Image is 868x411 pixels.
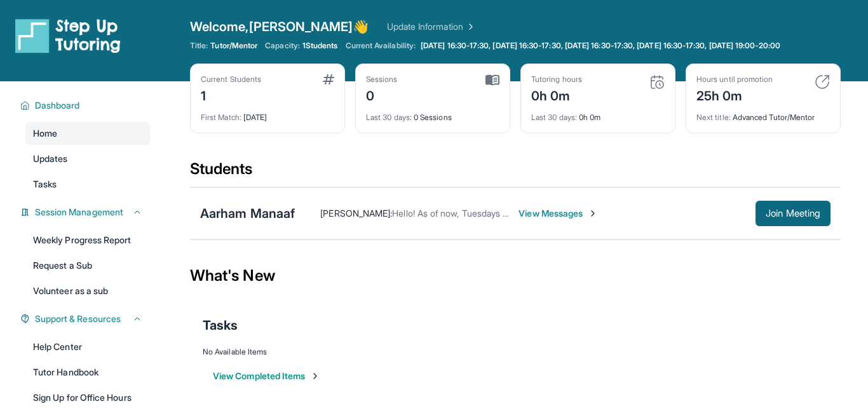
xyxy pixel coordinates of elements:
[366,84,398,105] div: 0
[201,74,261,84] div: Current Students
[531,112,577,122] span: Last 30 days :
[190,159,841,187] div: Students
[815,74,830,90] img: card
[346,41,416,51] span: Current Availability:
[588,208,598,219] img: Chevron-Right
[366,74,398,84] div: Sessions
[190,248,841,304] div: What's New
[30,313,142,325] button: Support & Resources
[696,84,773,105] div: 25h 0m
[25,386,150,409] a: Sign Up for Office Hours
[25,280,150,302] a: Volunteer as a sub
[213,370,320,382] button: View Completed Items
[33,127,57,140] span: Home
[210,41,257,51] span: Tutor/Mentor
[421,41,780,51] span: [DATE] 16:30-17:30, [DATE] 16:30-17:30, [DATE] 16:30-17:30, [DATE] 16:30-17:30, [DATE] 19:00-20:00
[25,229,150,252] a: Weekly Progress Report
[766,210,820,217] span: Join Meeting
[35,99,80,112] span: Dashboard
[25,335,150,358] a: Help Center
[696,105,830,123] div: Advanced Tutor/Mentor
[418,41,783,51] a: [DATE] 16:30-17:30, [DATE] 16:30-17:30, [DATE] 16:30-17:30, [DATE] 16:30-17:30, [DATE] 19:00-20:00
[190,41,208,51] span: Title:
[25,361,150,384] a: Tutor Handbook
[756,201,831,226] button: Join Meeting
[320,208,392,219] span: [PERSON_NAME] :
[35,206,123,219] span: Session Management
[696,112,731,122] span: Next title :
[463,20,476,33] img: Chevron Right
[33,178,57,191] span: Tasks
[531,84,582,105] div: 0h 0m
[519,207,598,220] span: View Messages
[30,99,142,112] button: Dashboard
[25,254,150,277] a: Request a Sub
[190,18,369,36] span: Welcome, [PERSON_NAME] 👋
[33,152,68,165] span: Updates
[25,122,150,145] a: Home
[323,74,334,84] img: card
[649,74,665,90] img: card
[696,74,773,84] div: Hours until promotion
[30,206,142,219] button: Session Management
[25,147,150,170] a: Updates
[387,20,476,33] a: Update Information
[201,105,334,123] div: [DATE]
[366,105,499,123] div: 0 Sessions
[201,84,261,105] div: 1
[200,205,295,222] div: Aarham Manaaf
[35,313,121,325] span: Support & Resources
[265,41,300,51] span: Capacity:
[531,105,665,123] div: 0h 0m
[302,41,338,51] span: 1 Students
[203,347,828,357] div: No Available Items
[203,316,238,334] span: Tasks
[25,173,150,196] a: Tasks
[531,74,582,84] div: Tutoring hours
[485,74,499,86] img: card
[366,112,412,122] span: Last 30 days :
[15,18,121,53] img: logo
[201,112,241,122] span: First Match :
